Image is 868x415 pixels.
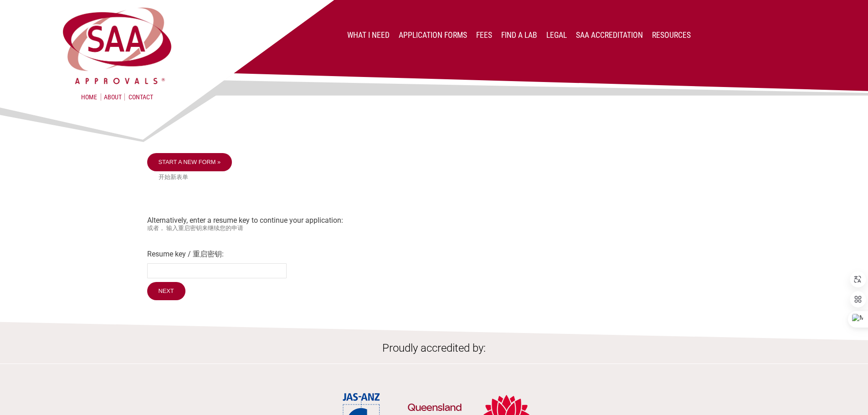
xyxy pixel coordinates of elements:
[347,31,390,40] a: What I Need
[147,225,721,232] small: 或者， 输入重启密钥来继续您的申请
[159,174,721,181] small: 开始新表单
[501,31,537,40] a: Find a lab
[81,93,97,101] a: Home
[147,282,185,300] input: Next
[399,31,467,40] a: Application Forms
[147,153,721,302] div: Alternatively, enter a resume key to continue your application:
[61,5,174,86] img: SAA Approvals
[101,93,125,101] a: About
[147,250,721,259] label: Resume key / 重启密钥:
[546,31,567,40] a: Legal
[128,93,153,101] a: Contact
[652,31,691,40] a: Resources
[576,31,643,40] a: SAA Accreditation
[476,31,492,40] a: Fees
[147,153,232,171] a: Start a new form »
